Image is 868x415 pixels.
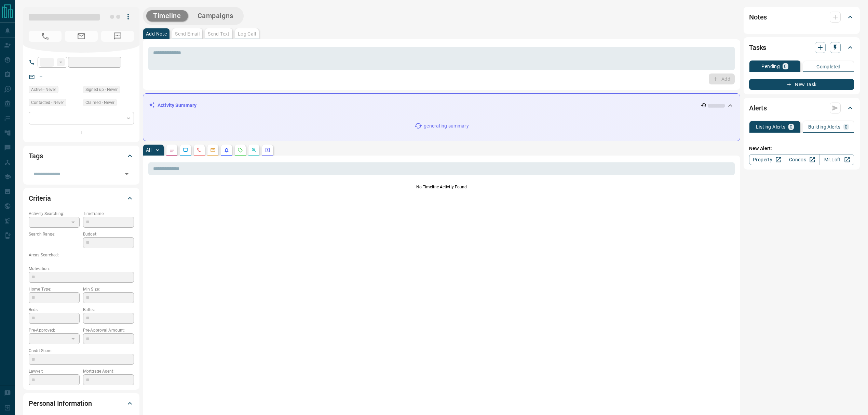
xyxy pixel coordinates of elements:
p: New Alert: [749,145,854,152]
div: Criteria [29,190,134,206]
div: Notes [749,9,854,25]
p: generating summary [424,122,469,130]
p: Pre-Approval Amount: [83,327,134,333]
svg: Opportunities [251,147,257,153]
span: No Number [29,31,62,42]
a: Condos [784,154,819,165]
p: 0 [845,124,847,129]
div: Personal Information [29,395,134,412]
p: Pre-Approved: [29,327,80,333]
p: Motivation: [29,266,134,272]
h2: Tasks [749,42,766,53]
p: No Timeline Activity Found [148,184,735,190]
a: Property [749,154,784,165]
span: Contacted - Never [31,99,64,106]
button: Campaigns [191,10,240,22]
p: Baths: [83,307,134,313]
p: Building Alerts [808,124,841,129]
h2: Personal Information [29,398,92,409]
p: Add Note [146,31,167,36]
p: Search Range: [29,231,80,237]
p: All [146,148,151,152]
h2: Criteria [29,193,51,204]
p: Lawyer: [29,368,80,374]
span: No Email [65,31,98,42]
p: -- - -- [29,237,80,249]
svg: Listing Alerts [224,147,229,153]
button: New Task [749,79,854,90]
p: 0 [784,64,787,69]
p: Pending [761,64,780,69]
p: Timeframe: [83,211,134,217]
span: Active - Never [31,86,56,93]
p: Budget: [83,231,134,237]
button: Timeline [146,10,188,22]
a: Mr.Loft [819,154,854,165]
p: Areas Searched: [29,252,134,258]
span: Claimed - Never [85,99,114,106]
a: -- [40,74,42,79]
span: No Number [101,31,134,42]
span: Signed up - Never [85,86,118,93]
p: Completed [816,64,841,69]
svg: Notes [169,147,175,153]
p: Mortgage Agent: [83,368,134,374]
p: Credit Score: [29,348,134,354]
p: Listing Alerts [756,124,786,129]
div: Alerts [749,100,854,116]
p: 0 [790,124,792,129]
button: Open [122,169,132,179]
p: Home Type: [29,286,80,292]
p: Beds: [29,307,80,313]
h2: Tags [29,150,43,161]
div: Activity Summary [149,99,734,112]
p: Min Size: [83,286,134,292]
svg: Requests [238,147,243,153]
h2: Notes [749,12,767,23]
svg: Emails [210,147,216,153]
svg: Lead Browsing Activity [183,147,188,153]
p: Actively Searching: [29,211,80,217]
p: Activity Summary [158,102,196,109]
div: Tags [29,148,134,164]
svg: Agent Actions [265,147,270,153]
h2: Alerts [749,103,767,113]
div: Tasks [749,39,854,56]
svg: Calls [196,147,202,153]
